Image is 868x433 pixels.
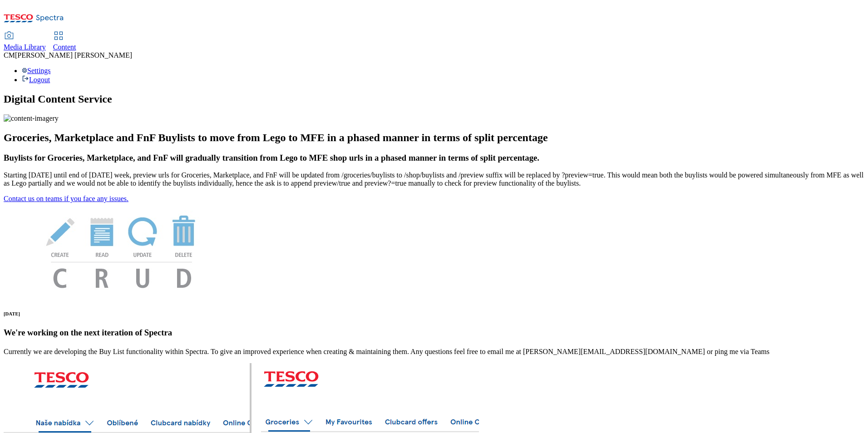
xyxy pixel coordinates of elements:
[4,328,864,338] h3: We're working on the next iteration of Spectra
[4,43,46,51] span: Media Library
[53,43,76,51] span: Content
[4,195,128,202] a: Contact us on teams if you face any issues.
[22,67,51,74] a: Settings
[4,114,59,123] img: content-imagery
[4,132,864,144] h2: Groceries, Marketplace and FnF Buylists to move from Lego to MFE in a phased manner in terms of s...
[4,93,864,105] h1: Digital Content Service
[4,203,240,298] img: News Image
[53,32,76,51] a: Content
[4,311,864,316] h6: [DATE]
[15,51,132,59] span: [PERSON_NAME] [PERSON_NAME]
[4,171,864,187] p: Starting [DATE] until end of [DATE] week, preview urls for Groceries, Marketplace, and FnF will b...
[4,348,864,356] p: Currently we are developing the Buy List functionality within Spectra. To give an improved experi...
[4,153,864,163] h3: Buylists for Groceries, Marketplace, and FnF will gradually transition from Lego to MFE shop urls...
[22,76,50,84] a: Logout
[4,51,15,59] span: CM
[4,32,46,51] a: Media Library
